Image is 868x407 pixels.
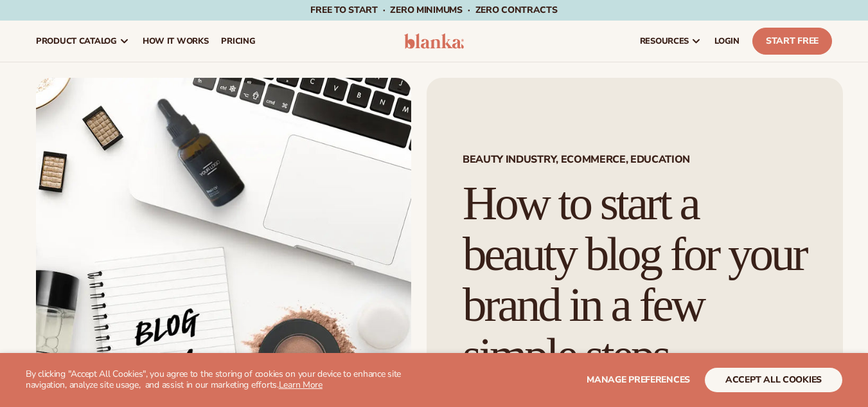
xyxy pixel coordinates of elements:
span: product catalog [36,36,117,46]
img: logo [404,33,465,49]
span: LOGIN [714,36,740,46]
a: resources [633,21,708,62]
span: pricing [221,36,255,46]
span: resources [640,36,689,46]
a: Learn More [279,379,323,391]
button: Manage preferences [587,368,690,392]
p: By clicking "Accept All Cookies", you agree to the storing of cookies on your device to enhance s... [26,369,429,391]
button: accept all cookies [705,368,842,392]
span: How It Works [143,36,209,46]
span: Free to start · ZERO minimums · ZERO contracts [310,4,557,16]
a: How It Works [136,21,215,62]
a: Start Free [752,28,832,55]
span: Manage preferences [587,374,690,386]
a: pricing [215,21,261,62]
a: product catalog [30,21,136,62]
span: Beauty Industry, Ecommerce, Education [463,154,807,165]
a: LOGIN [708,21,746,62]
h1: How to start a beauty blog for your brand in a few simple steps [463,178,807,381]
